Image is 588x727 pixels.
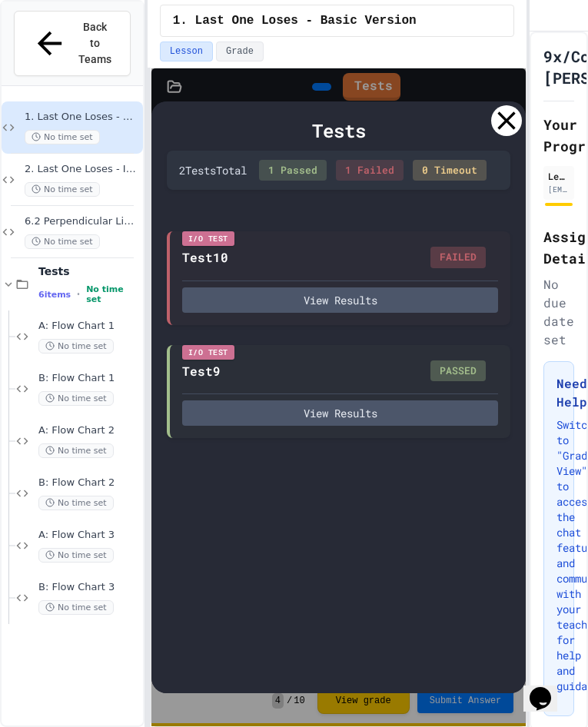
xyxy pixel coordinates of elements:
span: 1. Last One Loses - Basic Version [25,111,140,124]
div: FAILED [430,247,486,268]
span: B: Flow Chart 1 [38,372,140,385]
span: No time set [38,496,114,510]
h3: Need Help? [556,374,561,411]
div: 1 Failed [336,160,404,181]
span: No time set [38,339,114,354]
div: Test10 [182,248,228,267]
span: A: Flow Chart 2 [38,424,140,437]
span: Back to Teams [77,19,113,68]
div: No due date set [543,275,574,349]
span: No time set [25,130,100,144]
span: No time set [25,234,100,249]
button: View Results [182,400,499,426]
span: 1. Last One Loses - Basic Version [173,12,417,30]
button: View Results [182,287,499,313]
div: 1 Passed [259,160,327,181]
span: No time set [25,182,100,197]
div: Test9 [182,362,221,380]
span: 2. Last One Loses - Improved Version [25,163,140,176]
div: PASSED [430,360,486,382]
p: Switch to "Grade View" to access the chat feature and communicate with your teacher for help and ... [556,417,561,694]
button: Grade [216,41,264,61]
span: B: Flow Chart 3 [38,581,140,594]
span: A: Flow Chart 3 [38,529,140,542]
div: Leaf Verspeak [548,169,570,183]
iframe: chat widget [523,666,573,712]
div: 0 Timeout [413,160,487,181]
span: No time set [38,600,114,615]
div: I/O Test [182,231,234,246]
button: Lesson [160,41,213,61]
span: No time set [38,391,114,406]
span: No time set [38,443,114,458]
span: 6.2 Perpendicular Line Equation [25,215,140,228]
span: 6 items [38,290,71,300]
div: Tests [167,117,511,144]
h2: Assignment Details [543,226,574,269]
button: Back to Teams [14,11,131,76]
div: I/O Test [182,345,234,360]
span: Tests [38,264,140,278]
span: No time set [86,284,140,304]
span: • [77,288,80,300]
div: [EMAIL_ADDRESS][DOMAIN_NAME] [548,184,570,195]
div: 2 Test s Total [179,162,247,178]
span: No time set [38,548,114,563]
h2: Your Progress [543,114,574,157]
span: A: Flow Chart 1 [38,320,140,333]
span: B: Flow Chart 2 [38,476,140,490]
